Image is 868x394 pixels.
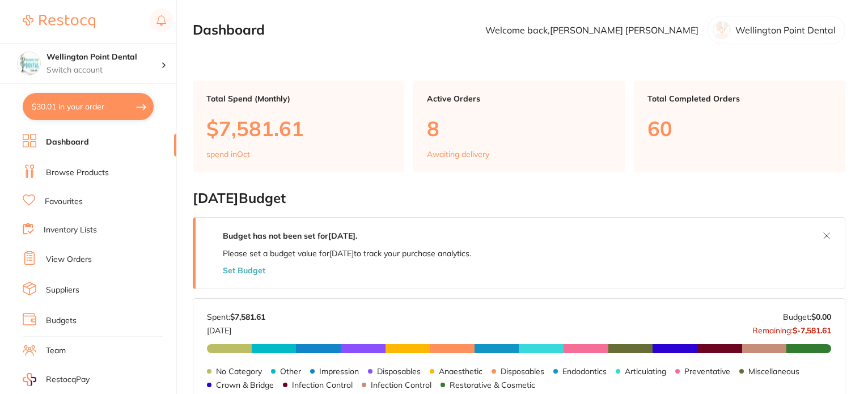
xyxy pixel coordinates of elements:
a: Browse Products [46,167,109,179]
p: Infection Control [371,380,431,389]
a: Dashboard [46,137,89,148]
button: $30.01 in your order [23,93,154,120]
p: Disposables [501,367,544,376]
p: Welcome back, [PERSON_NAME] [PERSON_NAME] [485,25,698,35]
p: Budget: [783,312,831,321]
p: Spent: [207,312,265,321]
p: Impression [319,367,359,376]
p: Please set a budget value for [DATE] to track your purchase analytics. [223,249,471,258]
p: 60 [647,117,832,140]
p: Restorative & Cosmetic [450,380,535,389]
strong: Budget has not been set for [DATE] . [223,231,357,241]
span: RestocqPay [46,374,90,385]
p: Disposables [377,367,421,376]
a: Budgets [46,315,77,327]
p: [DATE] [207,321,265,335]
a: Favourites [45,196,83,207]
img: RestocqPay [23,373,36,386]
p: $7,581.61 [206,117,391,140]
a: Team [46,345,66,357]
p: spend in Oct [206,150,250,159]
h2: [DATE] Budget [193,190,845,206]
strong: $0.00 [811,312,831,322]
img: Wellington Point Dental [18,52,40,75]
p: Preventative [684,367,730,376]
h4: Wellington Point Dental [46,52,161,63]
p: Crown & Bridge [216,380,274,389]
a: Active Orders8Awaiting delivery [413,81,625,172]
p: Articulating [625,367,666,376]
p: Other [280,367,301,376]
h2: Dashboard [193,22,265,38]
p: Total Spend (Monthly) [206,94,391,103]
button: Set Budget [223,266,265,275]
p: Awaiting delivery [427,150,489,159]
p: Anaesthetic [439,367,482,376]
p: Total Completed Orders [647,94,832,103]
p: Endodontics [562,367,607,376]
p: Remaining: [752,321,831,335]
p: No Category [216,367,262,376]
p: Miscellaneous [748,367,799,376]
a: Restocq Logo [23,9,95,35]
a: Inventory Lists [44,224,97,236]
strong: $-7,581.61 [793,325,831,336]
p: Active Orders [427,94,611,103]
a: Total Completed Orders60 [634,81,845,172]
strong: $7,581.61 [230,312,265,322]
p: Switch account [46,65,161,76]
p: 8 [427,117,611,140]
a: View Orders [46,254,92,265]
p: Wellington Point Dental [735,25,836,35]
a: Suppliers [46,285,79,296]
a: Total Spend (Monthly)$7,581.61spend inOct [193,81,404,172]
a: RestocqPay [23,373,90,386]
p: Infection Control [292,380,353,389]
img: Restocq Logo [23,15,95,28]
